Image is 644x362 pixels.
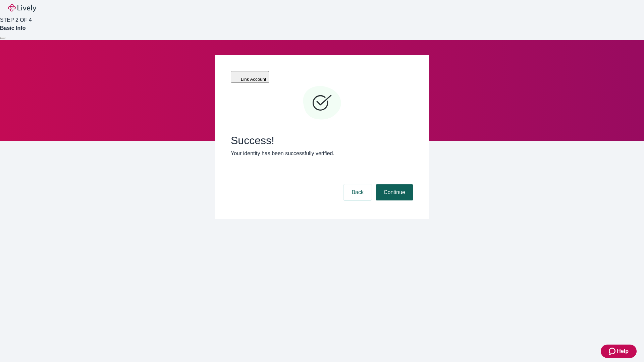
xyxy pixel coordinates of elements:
span: Success! [231,134,413,147]
svg: Checkmark icon [302,83,342,123]
button: Link Account [231,71,269,83]
button: Zendesk support iconHelp [601,345,637,358]
img: Lively [8,4,36,12]
p: Your identity has been successfully verified. [231,149,413,158]
span: Help [617,347,629,355]
button: Back [343,184,372,200]
svg: Zendesk support icon [609,347,617,355]
button: Continue [376,184,413,200]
